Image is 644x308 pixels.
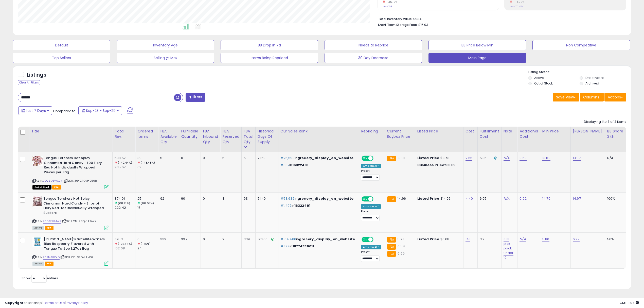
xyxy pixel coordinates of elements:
div: 162.08 [115,246,135,251]
a: 6.97 [573,237,580,242]
b: Listed Price: [417,237,440,242]
div: Preset: [361,169,381,181]
button: Filters [186,93,205,102]
div: 3 [222,196,238,201]
a: 2.65 [466,156,473,161]
a: 13.97 [573,156,581,161]
span: FBA [52,185,61,190]
button: 30 Day Decrease [325,53,422,63]
span: 6.65 [398,251,405,256]
b: Tongue Torchers Hot Spicy Cinnamon Hard Candy - 2 lbs of Fiery Red Hot Individually Wrapped Suckers [43,196,105,216]
img: 51IXp9oE+cL._SL40_.jpg [32,237,43,247]
button: BB Price Below Min [428,40,526,50]
div: ASIN: [32,156,109,189]
a: B0CSDZWX9V [43,179,63,183]
div: 538.57 [115,156,135,160]
button: Needs to Reprice [325,40,422,50]
div: 93 [244,196,252,201]
div: Min Price [542,129,568,134]
small: Prev: 121.45% [510,5,523,8]
span: | SKU: CN-R8QV-E9WX [62,219,96,223]
div: 2 [222,237,238,242]
div: Cur Sales Rank [280,129,357,134]
span: #104,466 [280,237,296,242]
div: 6.05 [480,196,497,201]
div: Clear All Filters [18,80,40,85]
div: Preset: [361,250,381,262]
small: FBA [387,244,396,250]
span: 13.91 [398,156,405,160]
a: Terms of Use [43,300,65,305]
span: OFF [373,237,381,242]
div: Title [31,129,110,134]
div: 339 [244,237,252,242]
div: FBA Reserved Qty [222,129,239,145]
span: 16322491 [292,163,308,167]
a: B0DT1NFMWB [43,219,61,224]
div: FBA inbound Qty [203,129,218,145]
small: FBA [387,251,396,257]
p: in [280,244,355,249]
span: | SKU: 36-OPDM-E59R [63,179,97,183]
div: Displaying 1 to 3 of 3 items [584,119,626,124]
b: Listed Price: [417,196,440,201]
div: ASIN: [32,196,109,229]
h5: Listings [27,72,46,79]
div: 120.60 [258,237,274,242]
div: 15 [137,206,158,210]
span: grocery_display_on_website [299,237,355,242]
div: Preset: [361,210,381,221]
span: FBA [45,262,53,266]
button: Inventory Age [117,40,214,50]
div: Total Rev. [115,129,133,139]
div: 39 [137,156,158,160]
span: Sep-23 - Sep-29 [86,108,116,113]
div: Ordered Items [137,129,156,139]
span: Show: entries [22,276,58,281]
div: 24 [137,246,158,251]
div: 935.67 [115,165,135,169]
div: $6.68 [417,237,459,242]
p: in [280,156,355,160]
div: 5.35 [480,156,497,160]
span: Compared to: [53,109,76,113]
div: 100% [607,196,624,201]
button: Save View [553,93,579,101]
span: | SKU: CD-S5DH-LHGZ [60,255,94,259]
button: BB Drop in 7d [221,40,318,50]
div: 374.01 [115,196,135,201]
small: (66.67%) [141,201,154,205]
span: #25,593 [280,156,295,160]
b: Total Inventory Value: [378,17,413,21]
span: grocery_display_on_website [297,156,353,160]
span: #1,497 [280,203,292,208]
a: N/A [504,156,510,161]
button: Non Competitive [532,40,630,50]
li: $934 [378,15,623,22]
small: (68.15%) [118,201,130,205]
label: Active [534,76,544,80]
div: Amazon AI * [361,164,381,168]
a: 5.80 [542,237,549,242]
span: FBA [45,226,53,230]
div: 0 [203,237,216,242]
img: 51M3iVKzRIL._SL40_.jpg [32,156,43,166]
a: 1.51 [466,237,471,242]
span: Columns [583,95,599,100]
span: 6.54 [398,244,405,249]
small: FBA [387,196,396,202]
div: 222.42 [115,206,135,210]
span: All listings currently available for purchase on Amazon [32,226,44,230]
div: FBA Total Qty [244,129,253,145]
span: ON [362,156,368,161]
span: 18774336011 [293,244,314,249]
span: grocery_display_on_website [297,196,353,201]
label: Deactivated [585,76,604,80]
button: Default [13,40,110,50]
div: Historical Days Of Supply [258,129,276,145]
div: $14.96 [417,196,459,201]
div: 51.40 [258,196,274,201]
div: 21.60 [258,156,274,160]
div: 337 [181,237,197,242]
div: 92 [160,196,175,201]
